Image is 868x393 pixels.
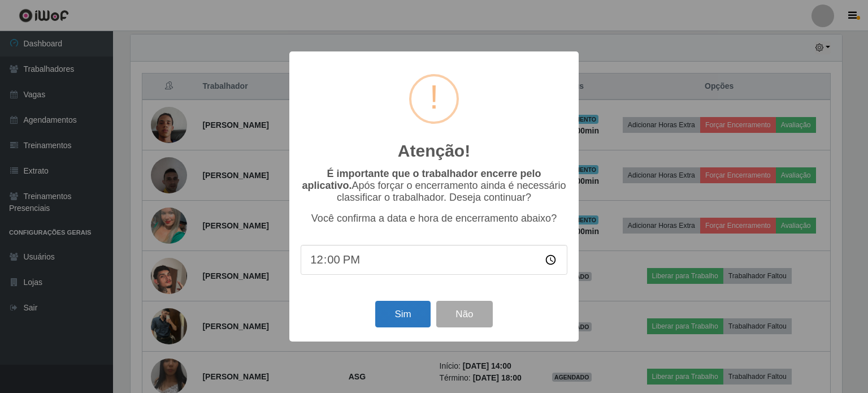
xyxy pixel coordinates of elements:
[301,168,567,204] p: Após forçar o encerramento ainda é necessário classificar o trabalhador. Deseja continuar?
[436,301,492,327] button: Não
[375,301,430,327] button: Sim
[301,213,567,224] p: Você confirma a data e hora de encerramento abaixo?
[302,168,541,191] b: É importante que o trabalhador encerre pelo aplicativo.
[398,141,470,161] h2: Atenção!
